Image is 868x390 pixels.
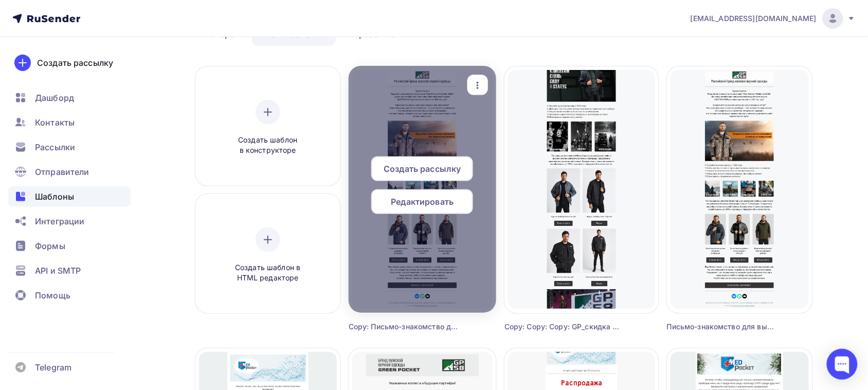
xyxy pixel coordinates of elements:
[35,215,84,227] span: Интеграции
[504,322,620,332] div: Copy: Copy: Copy: GP_скидка от объема_Хантсмен
[667,322,776,332] div: Письмо-знакомство для выставки
[691,8,856,29] a: [EMAIL_ADDRESS][DOMAIN_NAME]
[35,240,65,252] span: Формы
[8,162,131,182] a: Отправители
[8,236,131,256] a: Формы
[35,116,75,129] span: Контакты
[35,92,74,104] span: Дашборд
[8,137,131,157] a: Рассылки
[349,322,459,332] div: Copy: Письмо-знакомство для выставки
[219,135,317,156] span: Создать шаблон в конструкторе
[8,112,131,133] a: Контакты
[691,13,817,24] span: [EMAIL_ADDRESS][DOMAIN_NAME]
[35,264,81,277] span: API и SMTP
[384,163,461,175] span: Создать рассылку
[35,289,70,302] span: Помощь
[219,262,317,283] span: Создать шаблон в HTML редакторе
[35,361,71,374] span: Telegram
[391,196,454,208] span: Редактировать
[35,166,89,178] span: Отправители
[37,57,113,69] div: Создать рассылку
[35,190,74,203] span: Шаблоны
[35,141,75,153] span: Рассылки
[8,87,131,108] a: Дашборд
[8,186,131,207] a: Шаблоны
